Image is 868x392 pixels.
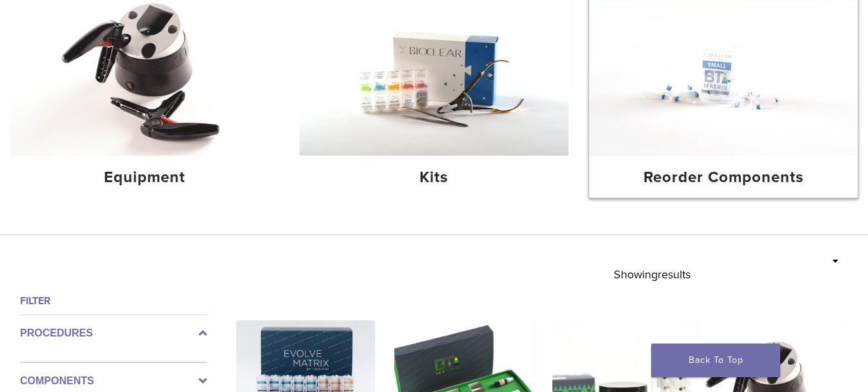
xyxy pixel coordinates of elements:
label: Components [20,373,207,389]
h4: Reorder Components [600,166,847,189]
p: Showing results [614,261,691,288]
label: Procedures [20,325,207,341]
h4: Kits [310,166,558,189]
h4: Filter [20,293,207,309]
a: Back To Top [651,344,780,377]
h4: Equipment [21,166,268,189]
